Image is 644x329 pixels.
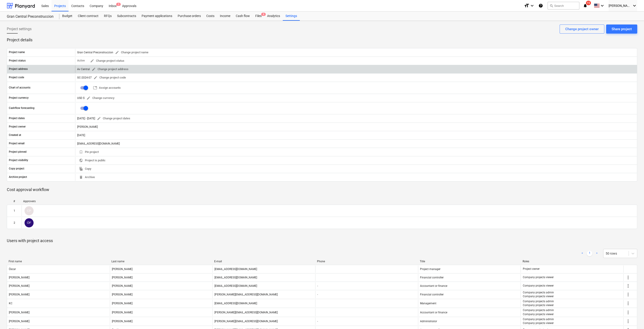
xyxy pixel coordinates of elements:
[77,49,150,56] div: Gran Central Preconstruccion
[621,307,644,329] div: Widget de chat
[75,140,637,147] div: [EMAIL_ADDRESS][DOMAIN_NAME]
[101,12,114,21] a: RFQs
[77,74,128,81] div: GC-2024-07
[253,12,264,21] a: Files8
[9,76,24,79] p: Project code
[9,158,28,162] p: Project visibility
[523,300,554,303] p: Company projects admin
[523,308,554,312] p: Company projects admin
[25,218,34,227] div: Óscar Francés
[9,293,29,296] div: [PERSON_NAME]
[112,293,133,296] div: [PERSON_NAME]
[9,268,16,271] div: Óscar
[77,96,85,99] span: USD $
[93,85,121,91] span: Assign accounts
[9,116,25,120] p: Project dates
[77,59,85,63] p: Active
[204,12,217,21] div: Costs
[587,251,592,256] a: Page 1 is your current page
[59,12,75,21] div: Budget
[114,12,139,21] div: Subcontracts
[625,275,631,280] span: more_vert
[317,320,318,323] div: -
[550,4,553,7] span: search
[77,157,107,164] button: Project is public
[95,115,132,122] button: Change project dates
[9,96,29,100] p: Project currency
[27,221,31,224] span: ÓF
[594,251,600,256] a: Next page
[14,221,15,224] div: 2
[317,284,318,287] div: -
[261,13,266,16] span: 8
[420,320,437,323] span: Administrator
[253,12,264,21] div: Files
[79,150,83,154] span: bookmark_border
[214,260,313,263] div: E-mail
[214,302,257,305] div: [EMAIL_ADDRESS][DOMAIN_NAME]
[523,267,539,271] p: Project owner
[175,12,204,21] a: Purchase orders
[523,275,553,279] p: Company projects viewer
[9,284,29,287] div: [PERSON_NAME]
[92,67,128,72] span: Change project address
[27,209,31,212] span: CP
[14,209,15,212] div: 1
[93,75,126,80] span: Change project code
[586,1,591,5] span: 15
[9,311,29,314] div: [PERSON_NAME]
[79,158,106,163] span: Project is public
[112,276,133,279] div: [PERSON_NAME]
[7,37,637,43] p: Project details
[523,284,553,288] p: Company projects viewer
[283,12,300,21] div: Settings
[625,292,631,297] span: more_vert
[9,86,30,90] p: Chart of accounts
[116,3,121,6] span: 2
[523,317,554,321] p: Company projects admin
[79,158,83,162] span: public
[115,50,148,55] span: Change project name
[112,302,133,305] div: [PERSON_NAME]
[75,132,637,139] div: [DATE]
[565,26,599,32] div: Change project owner
[217,12,233,21] a: Income
[79,150,99,155] span: Pin project
[317,293,318,296] div: -
[9,67,28,71] p: Project address
[9,142,25,145] p: Project email
[90,58,124,64] span: Change project status
[97,116,101,120] span: edit
[523,312,554,316] p: Company projects viewer
[9,260,108,263] div: First name
[113,49,150,56] button: Change project name
[9,50,25,54] p: Project name
[92,67,96,71] span: edit
[9,200,20,203] div: #
[523,260,622,263] div: Roles
[233,12,253,21] a: Cash flow
[77,149,101,156] button: Pin project
[524,3,529,8] i: format_size
[523,295,554,298] p: Company projects viewer
[523,303,554,307] p: Company projects viewer
[420,302,436,305] span: Management
[90,66,130,73] button: Change project address
[420,284,447,287] span: Accountant or finance
[214,311,278,314] div: [PERSON_NAME][EMAIL_ADDRESS][DOMAIN_NAME]
[264,12,283,21] div: Analytics
[9,125,26,129] p: Project owner
[112,311,133,314] div: [PERSON_NAME]
[88,57,126,64] button: Change project status
[214,284,257,287] div: [EMAIL_ADDRESS][DOMAIN_NAME]
[139,12,175,21] div: Payment applications
[632,3,637,8] i: keyboard_arrow_down
[79,175,95,180] span: Archive
[214,320,278,323] div: [PERSON_NAME][EMAIL_ADDRESS][DOMAIN_NAME]
[9,276,29,279] div: [PERSON_NAME]
[612,26,632,32] div: Share project
[79,166,91,172] span: Copy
